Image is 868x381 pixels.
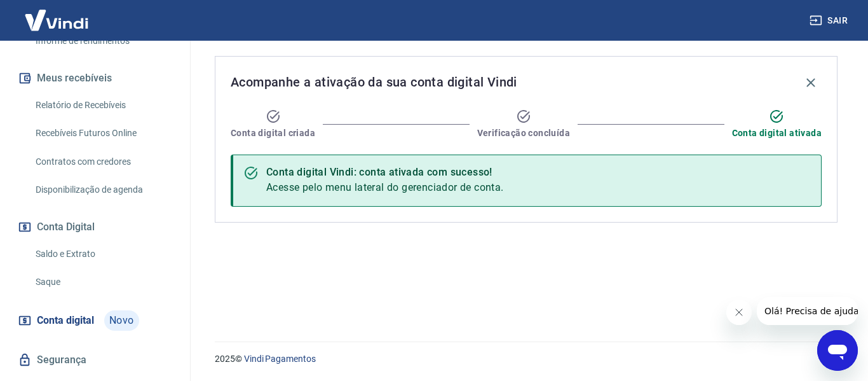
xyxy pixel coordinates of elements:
[31,92,175,118] a: Relatório de Recebíveis
[31,177,175,203] a: Disponibilização de agenda
[726,300,752,325] iframe: Fechar mensagem
[15,346,175,374] a: Segurança
[15,213,175,241] button: Conta Digital
[266,181,504,193] span: Acesse pelo menu lateral do gerenciador de conta.
[757,297,858,325] iframe: Mensagem da empresa
[15,1,98,39] img: Vindi
[15,64,175,92] button: Meus recebíveis
[215,352,837,366] p: 2025 ©
[37,312,94,329] span: Conta digital
[732,127,822,139] span: Conta digital ativada
[266,165,504,180] div: Conta digital Vindi: conta ativada com sucesso!
[231,127,315,139] span: Conta digital criada
[817,330,858,371] iframe: Botão para abrir a janela de mensagens
[104,310,139,331] span: Novo
[15,305,175,336] a: Conta digitalNovo
[807,9,853,32] button: Sair
[8,9,107,19] span: Olá! Precisa de ajuda?
[31,149,175,175] a: Contratos com credores
[244,354,316,364] a: Vindi Pagamentos
[31,28,175,54] a: Informe de rendimentos
[477,127,570,139] span: Verificação concluída
[231,72,517,92] span: Acompanhe a ativação da sua conta digital Vindi
[31,120,175,146] a: Recebíveis Futuros Online
[31,269,175,295] a: Saque
[31,241,175,267] a: Saldo e Extrato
